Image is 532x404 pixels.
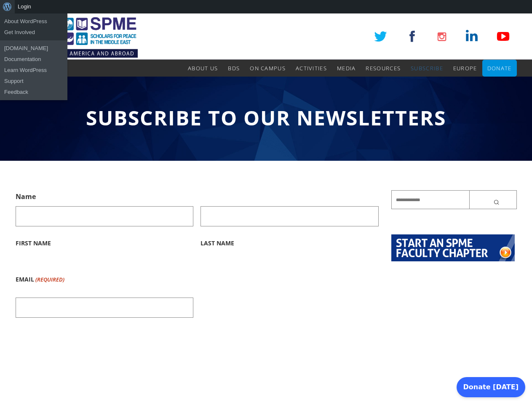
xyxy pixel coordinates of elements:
a: On Campus [250,60,286,77]
label: First Name [16,226,194,258]
label: Last Name [201,226,379,258]
img: SPME [16,13,138,60]
a: Europe [453,60,477,77]
span: Media [337,64,356,72]
span: Subscribe [411,64,443,72]
span: (Required) [35,265,64,294]
span: BDS [228,64,240,72]
span: About Us [188,64,218,72]
legend: Name [16,190,36,203]
a: Donate [487,60,512,77]
a: Activities [296,60,327,77]
span: On Campus [250,64,286,72]
span: Resources [366,64,401,72]
label: Email [16,265,64,294]
span: Activities [296,64,327,72]
img: start-chapter2.png [391,234,515,261]
a: Resources [366,60,401,77]
a: BDS [228,60,240,77]
a: Subscribe [411,60,443,77]
span: Donate [487,64,512,72]
span: Europe [453,64,477,72]
span: Subscribe to Our Newsletters [86,104,446,131]
a: Media [337,60,356,77]
a: About Us [188,60,218,77]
